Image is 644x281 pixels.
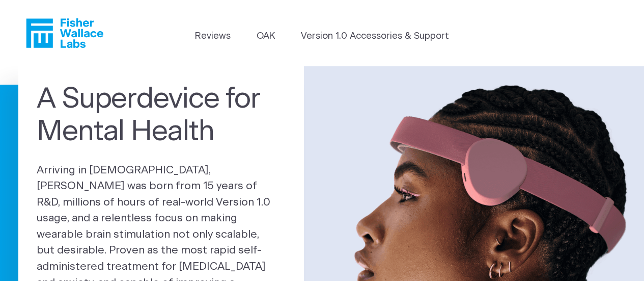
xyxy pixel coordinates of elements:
a: OAK [257,30,275,43]
a: Version 1.0 Accessories & Support [301,30,449,43]
h1: A Superdevice for Mental Health [37,83,286,148]
a: Reviews [195,30,231,43]
a: Fisher Wallace [26,18,103,48]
